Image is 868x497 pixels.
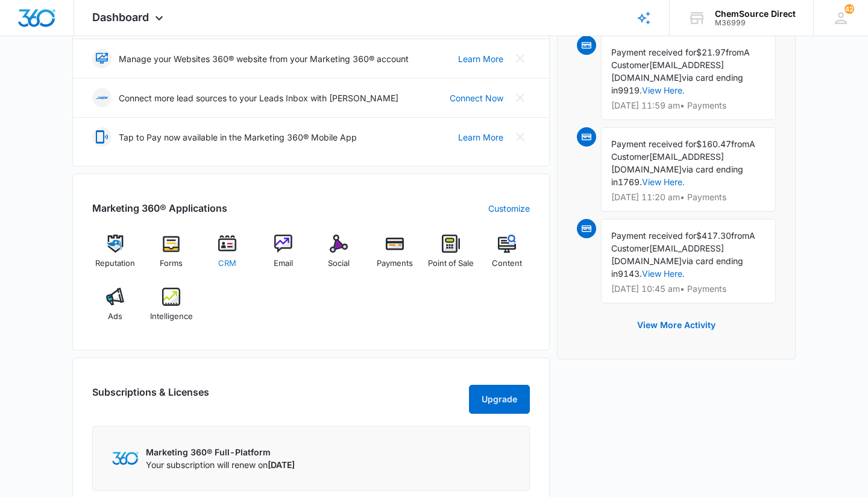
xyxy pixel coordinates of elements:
[618,268,642,279] span: 9143.
[92,235,139,278] a: Reputation
[715,19,796,27] div: account id
[492,258,522,270] span: Content
[731,230,749,241] span: from
[268,460,295,470] span: [DATE]
[483,235,530,278] a: Content
[611,230,696,241] span: Payment received for
[611,243,724,266] span: [EMAIL_ADDRESS][DOMAIN_NAME]
[372,235,418,278] a: Payments
[119,92,398,104] p: Connect more lead sources to your Leads Inbox with [PERSON_NAME]
[119,131,357,144] p: Tap to Pay now available in the Marketing 360® Mobile App
[511,127,530,147] button: Close
[844,4,854,14] div: notifications count
[642,268,685,279] a: View Here.
[625,311,728,340] button: View More Activity
[204,235,251,278] a: CRM
[160,258,183,270] span: Forms
[316,235,362,278] a: Social
[92,11,149,24] span: Dashboard
[611,47,696,57] span: Payment received for
[112,452,139,464] img: Marketing 360 Logo
[731,139,749,149] span: from
[696,139,731,149] span: $160.47
[92,288,139,331] a: Ads
[696,230,731,241] span: $417.30
[146,446,295,458] p: Marketing 360® Full-Platform
[458,131,503,144] a: Learn More
[511,49,530,68] button: Close
[92,201,227,215] h2: Marketing 360® Applications
[488,202,530,215] a: Customize
[511,88,530,107] button: Close
[148,235,195,278] a: Forms
[274,258,293,270] span: Email
[611,285,766,293] p: [DATE] 10:45 am • Payments
[642,177,685,187] a: View Here.
[696,47,726,57] span: $21.97
[328,258,350,270] span: Social
[611,193,766,201] p: [DATE] 11:20 am • Payments
[618,85,642,95] span: 9919.
[611,151,724,174] span: [EMAIL_ADDRESS][DOMAIN_NAME]
[642,85,685,95] a: View Here.
[450,92,503,104] a: Connect Now
[611,60,724,83] span: [EMAIL_ADDRESS][DOMAIN_NAME]
[469,385,530,414] button: Upgrade
[428,235,474,278] a: Point of Sale
[260,235,306,278] a: Email
[611,139,696,149] span: Payment received for
[726,47,744,57] span: from
[611,101,766,110] p: [DATE] 11:59 am • Payments
[844,4,854,14] span: 42
[458,52,503,65] a: Learn More
[428,258,474,270] span: Point of Sale
[108,311,122,323] span: Ads
[119,52,409,65] p: Manage your Websites 360® website from your Marketing 360® account
[148,288,195,331] a: Intelligence
[95,258,135,270] span: Reputation
[715,9,796,19] div: account name
[92,385,209,409] h2: Subscriptions & Licenses
[218,258,236,270] span: CRM
[150,311,193,323] span: Intelligence
[618,177,642,187] span: 1769.
[146,458,295,471] p: Your subscription will renew on
[377,258,413,270] span: Payments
